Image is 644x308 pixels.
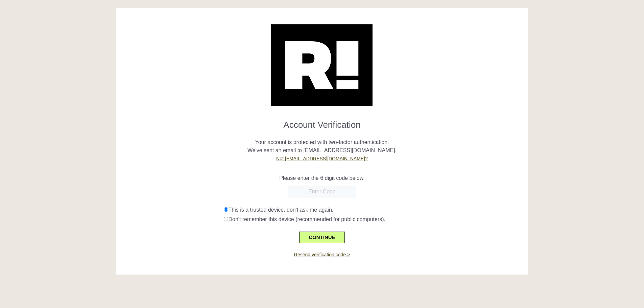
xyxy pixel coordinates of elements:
[121,114,523,130] h1: Account Verification
[271,24,373,106] img: Retention.com
[121,174,523,182] p: Please enter the 6 digit code below.
[299,232,344,243] button: CONTINUE
[121,130,523,163] p: Your account is protected with two-factor authentication. We've sent an email to [EMAIL_ADDRESS][...
[224,206,523,214] div: This is a trusted device, don't ask me again.
[276,156,368,161] a: Not [EMAIL_ADDRESS][DOMAIN_NAME]?
[288,186,356,198] input: Enter Code
[224,215,523,223] div: Don't remember this device (recommended for public computers).
[294,252,350,257] a: Resend verification code >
